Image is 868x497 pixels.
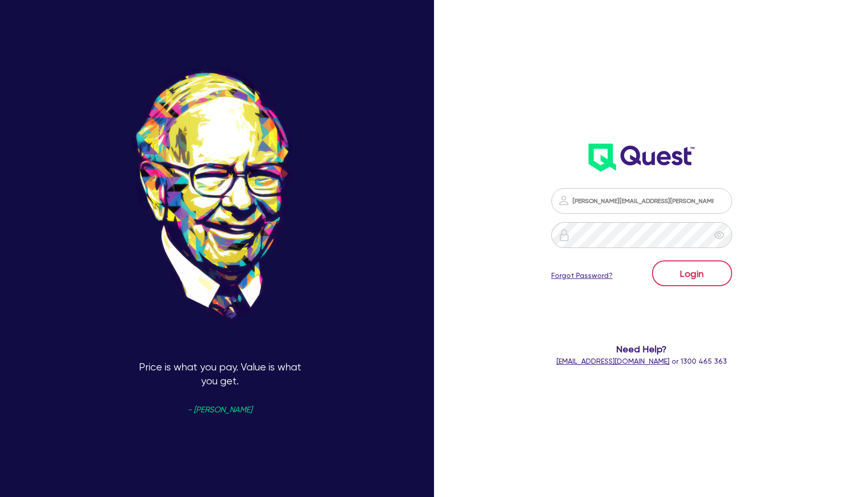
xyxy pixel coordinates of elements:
[556,357,670,365] a: [EMAIL_ADDRESS][DOMAIN_NAME]
[557,194,570,207] img: icon-password
[551,188,732,214] input: Email address
[714,230,724,240] span: eye
[588,144,694,172] img: wH2k97JdezQIQAAAABJRU5ErkJggg==
[558,229,570,241] img: icon-password
[556,357,727,365] span: or 1300 465 363
[551,270,613,281] a: Forgot Password?
[528,342,756,356] span: Need Help?
[652,260,732,286] button: Login
[188,406,252,414] span: - [PERSON_NAME]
